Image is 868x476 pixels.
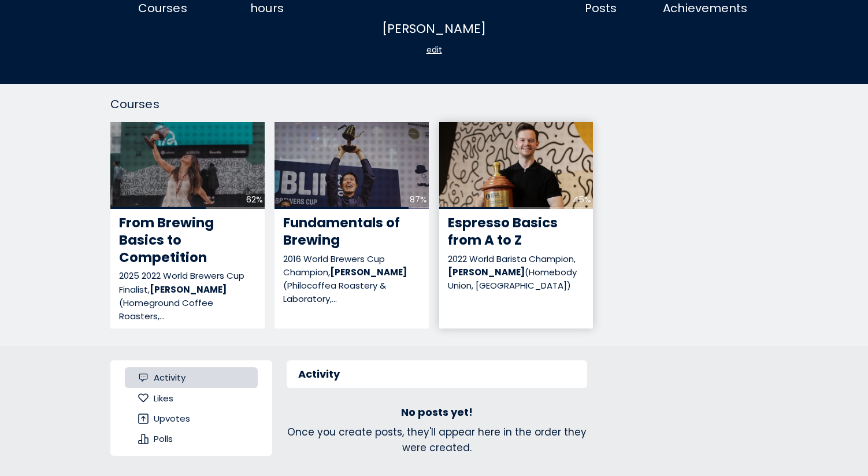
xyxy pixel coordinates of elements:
[154,412,190,425] span: Upvotes
[405,40,463,60] div: edit
[110,96,159,112] span: Courses
[119,213,214,267] span: From Brewing Basics to Competition
[246,193,263,206] div: 62%
[448,213,558,249] span: Espresso Basics from A to Z
[298,367,340,381] h3: Activity
[287,425,587,455] div: Once you create posts, they'll appear here in the order they were created.
[448,252,585,293] div: 2022 World Barista Champion, (Homebody Union, [GEOGRAPHIC_DATA])
[154,371,186,384] span: Activity
[330,266,407,278] b: [PERSON_NAME]
[283,213,400,249] span: Fundamentals of Brewing
[275,122,429,329] a: 87% Fundamentals of Brewing 2016 World Brewers Cup Champion,[PERSON_NAME](Philocoffea Roastery & ...
[119,269,256,323] div: 2025 2022 World Brewers Cup Finalist, (Homeground Coffee Roasters, [GEOGRAPHIC_DATA])
[401,405,473,419] h3: No posts yet!
[110,122,265,329] a: 62% From Brewing Basics to Competition 2025 2022 World Brewers Cup Finalist,[PERSON_NAME](Homegro...
[439,122,593,329] a: 45% Espresso Basics from A to Z 2022 World Barista Champion,[PERSON_NAME](Homebody Union, [GEOGRA...
[573,193,591,206] div: 45%
[150,283,227,296] b: [PERSON_NAME]
[283,252,420,306] div: 2016 World Brewers Cup Champion, (Philocoffea Roastery & Laboratory, [GEOGRAPHIC_DATA])
[154,432,173,445] span: Polls
[448,266,525,278] b: [PERSON_NAME]
[154,392,173,405] span: Likes
[410,193,427,206] div: 87%
[382,18,486,39] span: [PERSON_NAME]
